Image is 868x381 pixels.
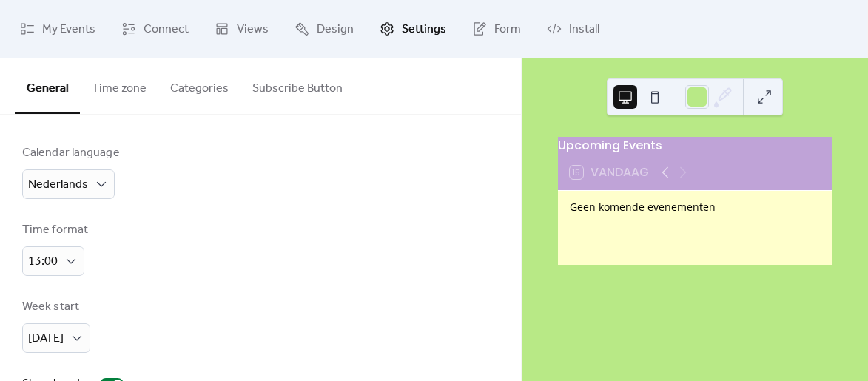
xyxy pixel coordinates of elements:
span: Install [569,18,599,41]
div: Week start [22,298,87,316]
span: Connect [144,18,189,41]
div: Calendar language [22,144,120,162]
span: Design [317,18,354,41]
div: Geen komende evenementen [570,200,820,214]
button: Categories [158,58,240,112]
span: Form [494,18,521,41]
span: My Events [42,18,95,41]
span: Nederlands [28,173,88,196]
div: Time format [22,221,88,239]
a: Design [283,6,365,52]
span: [DATE] [28,327,64,350]
span: Views [237,18,269,41]
span: Settings [402,18,446,41]
a: My Events [9,6,107,52]
span: 13:00 [28,250,58,273]
button: Time zone [80,58,158,112]
a: Form [461,6,532,52]
a: Settings [369,6,457,52]
a: Install [536,6,610,52]
button: Subscribe Button [240,58,354,112]
div: Upcoming Events [558,137,832,155]
a: Views [203,6,280,52]
button: General [15,58,80,114]
a: Connect [110,6,200,52]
